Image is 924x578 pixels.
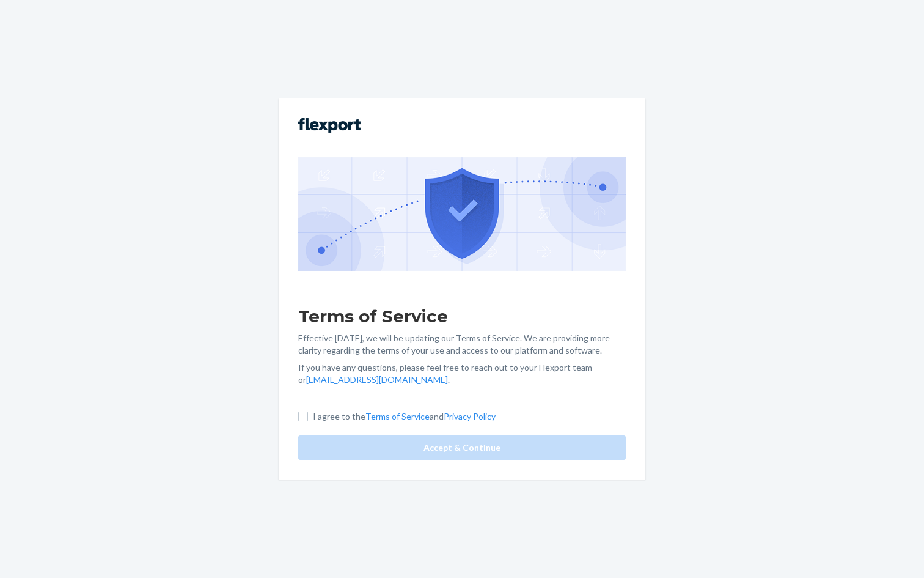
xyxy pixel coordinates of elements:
p: I agree to the and [313,410,496,423]
a: [EMAIL_ADDRESS][DOMAIN_NAME] [306,374,448,385]
p: If you have any questions, please feel free to reach out to your Flexport team or . [298,361,626,386]
h1: Terms of Service [298,305,626,327]
img: Flexport logo [298,118,361,133]
input: I agree to theTerms of ServiceandPrivacy Policy [298,412,308,421]
a: Terms of Service [365,411,430,421]
a: Privacy Policy [444,411,496,421]
p: Effective [DATE], we will be updating our Terms of Service. We are providing more clarity regardi... [298,332,626,357]
button: Accept & Continue [298,435,626,460]
img: GDPR Compliance [298,157,626,271]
